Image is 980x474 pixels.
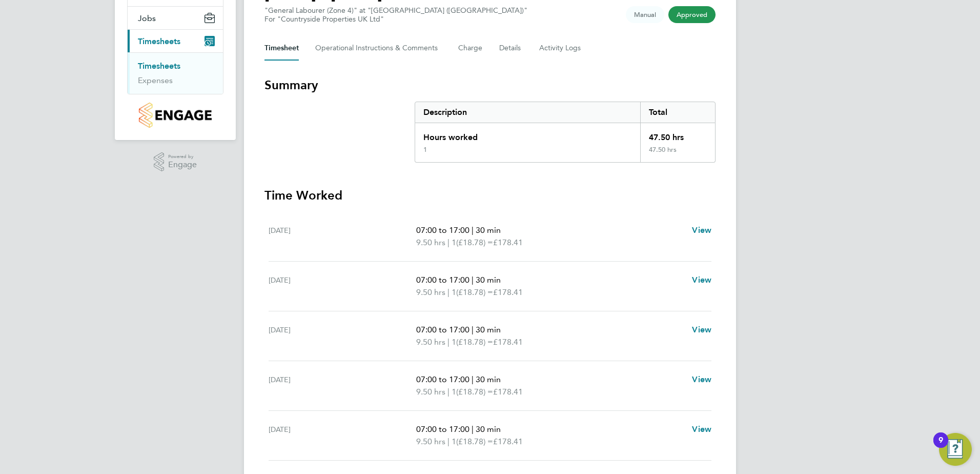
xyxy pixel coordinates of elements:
span: 1 [452,386,456,398]
span: This timesheet was manually created. [626,6,664,23]
span: 9.50 hrs [416,437,445,446]
button: Operational Instructions & Comments [315,36,442,61]
div: [DATE] [269,324,416,348]
span: 30 min [476,424,501,434]
span: View [692,325,711,334]
div: 47.50 hrs [640,146,715,162]
span: 30 min [476,374,501,384]
a: View [692,224,711,236]
div: 47.50 hrs [640,123,715,146]
span: 9.50 hrs [416,238,445,247]
span: | [447,437,450,446]
button: Open Resource Center, 9 new notifications [939,433,972,466]
span: | [472,424,474,434]
span: | [447,287,450,297]
span: 9.50 hrs [416,387,445,397]
span: £178.41 [493,238,523,247]
span: Powered by [168,152,197,161]
span: £178.41 [493,387,523,397]
div: 1 [423,146,427,154]
button: Jobs [128,7,223,29]
button: Timesheets [128,30,223,52]
button: Details [499,36,523,61]
span: | [447,337,450,347]
a: View [692,324,711,336]
div: Summary [415,102,716,163]
div: Total [640,102,715,123]
span: 07:00 to 17:00 [416,374,469,384]
span: £178.41 [493,337,523,347]
span: (£18.78) = [456,387,493,397]
span: (£18.78) = [456,238,493,247]
span: (£18.78) = [456,437,493,446]
div: [DATE] [269,373,416,398]
a: Timesheets [138,61,180,71]
span: 1 [452,286,456,299]
span: View [692,225,711,235]
div: 9 [938,440,943,453]
span: View [692,424,711,434]
span: Timesheets [138,36,180,46]
span: 1 [452,436,456,448]
a: View [692,423,711,436]
div: Description [415,102,640,123]
div: "General Labourer (Zone 4)" at "[GEOGRAPHIC_DATA] ([GEOGRAPHIC_DATA])" [264,6,527,24]
div: [DATE] [269,274,416,299]
span: View [692,374,711,384]
span: | [472,325,474,334]
span: £178.41 [493,287,523,297]
div: For "Countryside Properties UK Ltd" [264,15,527,24]
div: [DATE] [269,423,416,448]
span: | [447,387,450,397]
img: countryside-properties-logo-retina.png [139,103,211,128]
span: 07:00 to 17:00 [416,424,469,434]
button: Timesheet [264,36,299,61]
span: 1 [452,336,456,348]
a: Expenses [138,75,173,85]
h3: Time Worked [264,187,716,204]
span: | [472,275,474,285]
span: | [472,225,474,235]
div: [DATE] [269,224,416,249]
span: 07:00 to 17:00 [416,225,469,235]
span: 9.50 hrs [416,287,445,297]
span: | [472,374,474,384]
span: (£18.78) = [456,287,493,297]
span: 07:00 to 17:00 [416,325,469,334]
span: £178.41 [493,437,523,446]
span: 30 min [476,275,501,285]
span: Jobs [138,13,156,23]
a: Go to home page [127,103,223,128]
button: Activity Logs [539,36,582,61]
a: View [692,373,711,386]
a: Powered byEngage [154,152,197,172]
h3: Summary [264,77,716,93]
span: | [447,238,450,247]
span: 07:00 to 17:00 [416,275,469,285]
span: 1 [452,236,456,249]
span: Engage [168,161,197,169]
div: Timesheets [128,52,223,94]
span: 9.50 hrs [416,337,445,347]
a: View [692,274,711,286]
span: This timesheet has been approved. [668,6,716,23]
span: (£18.78) = [456,337,493,347]
span: View [692,275,711,285]
div: Hours worked [415,123,640,146]
button: Charge [458,36,483,61]
span: 30 min [476,225,501,235]
span: 30 min [476,325,501,334]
